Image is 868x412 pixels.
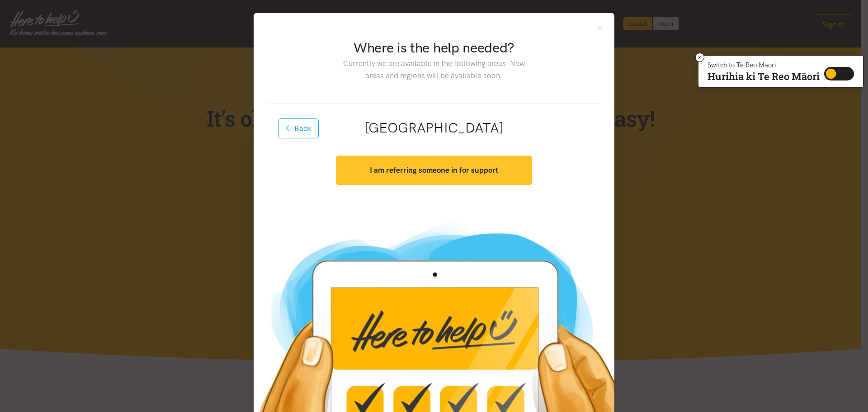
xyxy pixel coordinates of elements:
h2: Where is the help needed? [336,38,532,57]
strong: I am referring someone in for support [370,166,498,175]
h2: [GEOGRAPHIC_DATA] [283,118,585,137]
button: I am referring someone in for support [336,156,532,185]
p: Currently we are available in the following areas. New areas and regions will be available soon. [336,57,532,82]
p: Hurihia ki Te Reo Māori [708,72,820,81]
p: Switch to Te Reo Māori [708,62,820,68]
button: Back [278,118,319,138]
button: Close [596,24,604,32]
